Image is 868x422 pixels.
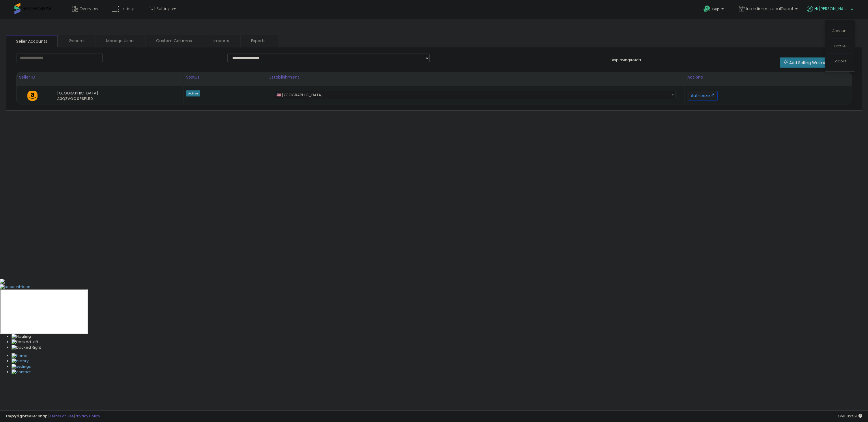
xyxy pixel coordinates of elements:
a: General [58,35,95,47]
div: Status [186,74,265,80]
div: Seller ID [19,74,181,80]
button: Add Selling Walmart Account [780,57,852,68]
img: Home [12,353,27,359]
span: Listings [121,6,136,12]
span: A3QZVOC0RSPLB0 [53,96,72,101]
a: Help [699,1,729,19]
a: Hi [PERSON_NAME] [807,6,853,19]
span: Add Selling Walmart Account [789,60,848,66]
span: 🇺🇸 United States [274,91,676,99]
a: Imports [203,35,240,47]
a: Manage Users [96,35,145,47]
button: Authorize [687,91,718,101]
img: Contact [12,369,31,375]
a: Exports [241,35,278,47]
span: Displaying 1 to 1 of 1 [611,57,641,63]
span: Active [186,90,200,96]
img: amazon.png [27,91,38,101]
span: InterdimensionalDepot [746,6,794,12]
i: Get Help [703,5,710,12]
img: Settings [12,364,31,369]
span: [GEOGRAPHIC_DATA] [53,91,170,96]
img: Docked Left [12,339,38,345]
img: Docked Right [12,345,41,350]
a: Account [832,28,848,34]
span: 🇺🇸 United States [274,91,676,99]
span: Overview [79,6,98,12]
span: Hi [PERSON_NAME] [814,6,849,12]
span: Help [712,7,720,12]
div: Establishment [270,74,682,80]
div: Actions [687,74,849,80]
a: Seller Accounts [6,35,58,47]
a: Logout [834,58,846,64]
img: History [12,358,29,364]
a: Custom Columns [146,35,202,47]
img: Floating [12,334,31,339]
a: Profile [834,43,846,49]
